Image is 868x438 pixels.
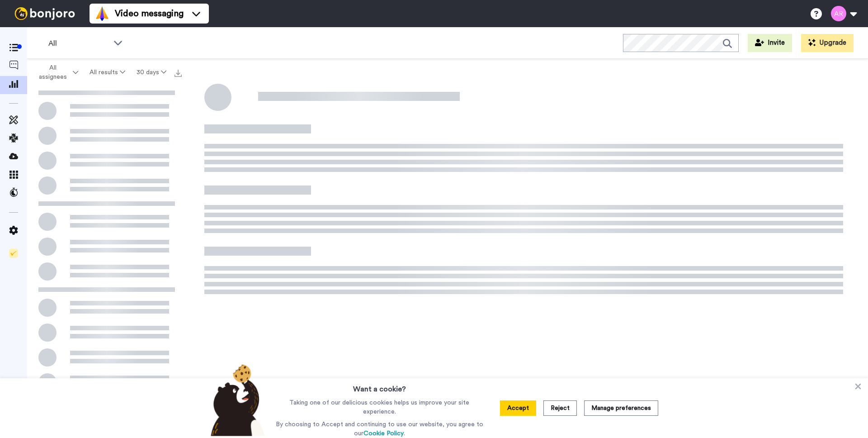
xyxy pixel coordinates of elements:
button: Invite [748,34,792,52]
span: Video messaging [115,7,184,20]
img: Checklist.svg [9,249,18,258]
span: All assignees [34,63,71,81]
img: export.svg [175,70,182,77]
button: Reject [543,400,577,416]
button: Export all results that match these filters now. [172,66,184,79]
p: Taking one of our delicious cookies helps us improve your site experience. [274,398,486,416]
p: By choosing to Accept and continuing to use our website, you agree to our . [274,420,486,438]
button: All results [84,64,131,81]
button: Manage preferences [584,400,658,416]
img: bj-logo-header-white.svg [11,7,79,20]
button: All assignees [29,60,84,85]
button: 30 days [131,64,172,81]
button: Accept [500,400,536,416]
a: Cookie Policy [363,430,404,437]
span: All [48,38,109,49]
img: vm-color.svg [95,6,109,21]
img: bear-with-cookie.png [203,364,269,436]
button: Upgrade [801,34,854,52]
h3: Want a cookie? [353,378,406,395]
